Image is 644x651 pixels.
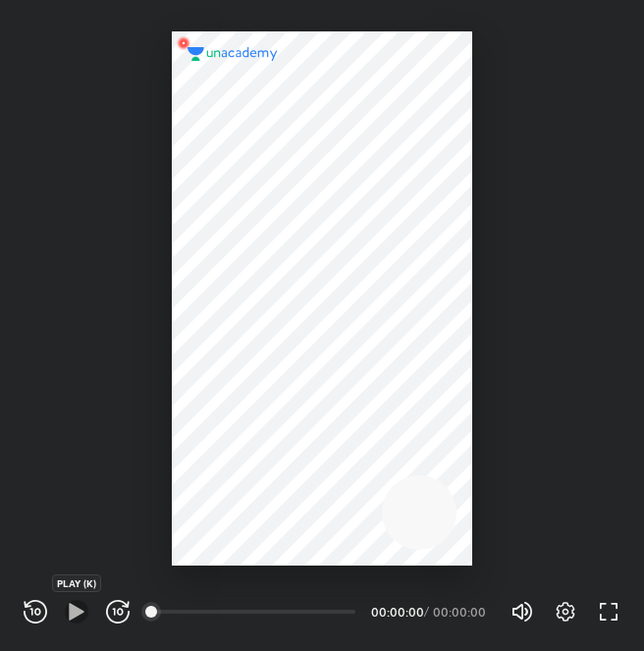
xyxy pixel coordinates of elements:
[188,47,278,61] img: logo.2a7e12a2.svg
[172,31,195,55] img: wMgqJGBwKWe8AAAAABJRU5ErkJggg==
[433,606,487,618] div: 00:00:00
[371,606,420,618] div: 00:00:00
[52,574,101,592] div: PLAY (K)
[424,606,429,618] div: /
